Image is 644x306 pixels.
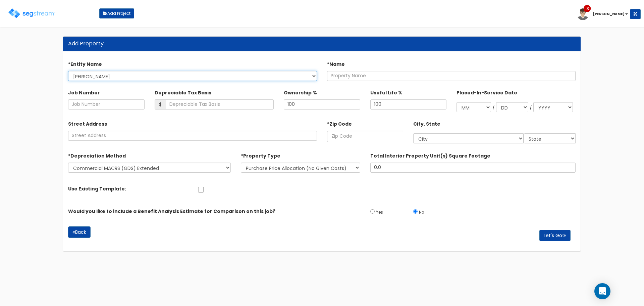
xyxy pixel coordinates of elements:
label: *Depreciation Method [68,150,126,159]
label: *Name [327,58,345,68]
b: [PERSON_NAME] [593,11,625,16]
input: Useful Life % [370,99,446,110]
label: *Property Type [241,150,280,159]
label: Useful Life % [370,87,402,96]
label: *Zip Code [327,118,352,127]
img: logo.png [8,8,55,18]
label: Use Existing Template: [68,185,126,192]
small: No [419,210,424,215]
input: Job Number [68,99,144,110]
div: Open Intercom Messenger [594,283,610,299]
label: Depreciable Tax Basis [155,87,211,96]
button: Let's Go! [539,230,571,241]
input: Depreciable Tax Basis [166,99,274,110]
img: avatar.png [577,8,589,20]
div: Add Property [68,40,576,48]
button: Add Project [99,8,134,18]
input: Ownership % [284,99,360,110]
div: / [530,104,532,111]
label: Would you like to include a Benefit Analysis Estimate for Comparison on this job? [68,208,275,215]
input: Property Name [327,71,576,81]
span: $ [155,99,166,110]
label: Ownership % [284,87,317,96]
label: Job Number [68,87,100,96]
label: Placed-In-Service Date [457,87,517,96]
label: Total Interior Property Unit(s) Square Footage [370,150,490,159]
small: Yes [376,210,383,215]
div: / [492,104,495,111]
label: Street Address [68,118,107,127]
button: Back [68,226,91,238]
input: Zip Code [327,131,403,142]
input: Street Address [68,131,317,141]
label: *Entity Name [68,58,102,68]
input: total square foot [370,163,576,173]
span: 3 [586,6,589,12]
label: City, State [413,118,440,127]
